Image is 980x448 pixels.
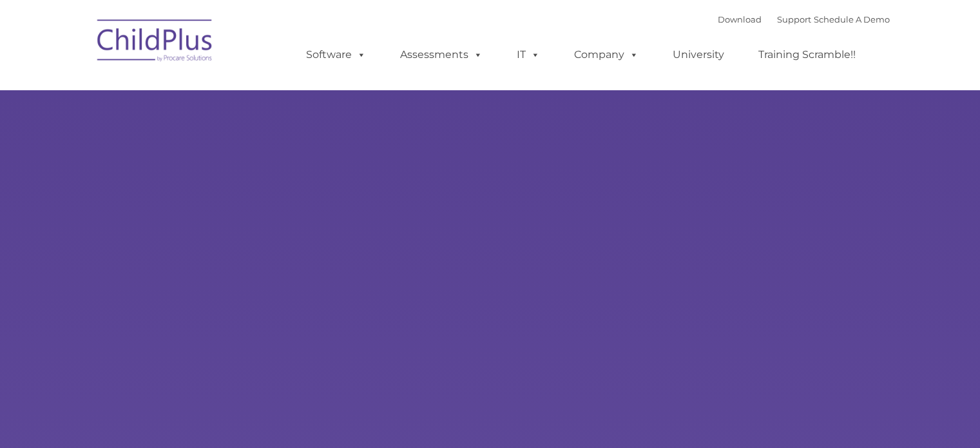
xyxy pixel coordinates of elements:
[293,42,379,68] a: Software
[745,42,869,68] a: Training Scramble!!
[814,14,890,24] a: Schedule A Demo
[660,42,737,68] a: University
[387,42,495,68] a: Assessments
[91,10,220,75] img: ChildPlus by Procare Solutions
[718,14,890,24] font: |
[718,14,762,24] a: Download
[561,42,651,68] a: Company
[504,42,553,68] a: IT
[777,14,811,24] a: Support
